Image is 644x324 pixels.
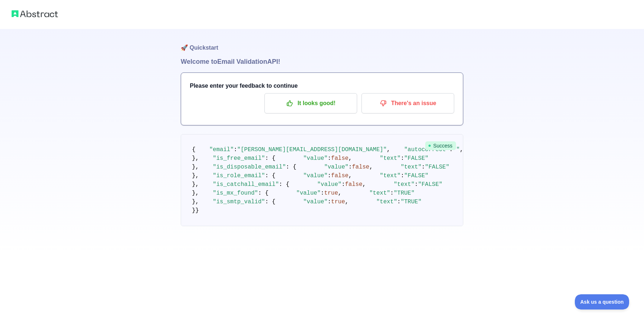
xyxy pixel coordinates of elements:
span: , [363,181,366,188]
span: true [331,199,345,205]
span: "text" [380,173,401,179]
span: , [460,146,463,153]
span: , [338,190,342,196]
span: , [345,199,349,205]
span: : [327,199,331,205]
img: Abstract logo [12,9,58,19]
span: "TRUE" [394,190,415,196]
span: "is_role_email" [213,173,265,179]
span: , [348,173,352,179]
button: It looks good! [264,93,357,113]
span: "value" [296,190,321,196]
h1: Welcome to Email Validation API! [181,57,463,67]
span: : { [265,155,276,162]
span: "is_disposable_email" [213,164,286,170]
span: "text" [369,190,390,196]
span: "value" [303,173,327,179]
span: "autocorrect" [404,146,449,153]
span: : { [265,199,276,205]
span: Success [425,141,456,150]
span: { [192,146,196,153]
span: : [422,164,425,170]
span: , [387,146,390,153]
p: It looks good! [270,97,352,109]
span: : [390,190,394,196]
span: : [401,155,404,162]
span: true [324,190,338,196]
span: false [345,181,363,188]
span: "text" [401,164,422,170]
span: "[PERSON_NAME][EMAIL_ADDRESS][DOMAIN_NAME]" [237,146,387,153]
span: false [331,173,348,179]
h1: 🚀 Quickstart [181,29,463,57]
span: "value" [317,181,342,188]
span: "value" [303,199,327,205]
span: false [331,155,348,162]
span: "is_free_email" [213,155,265,162]
span: "FALSE" [425,164,449,170]
span: : [342,181,345,188]
span: : [327,173,331,179]
span: "is_catchall_email" [213,181,279,188]
span: "is_smtp_valid" [213,199,265,205]
button: There's an issue [361,93,454,113]
iframe: Toggle Customer Support [575,294,630,310]
span: false [352,164,369,170]
span: : { [279,181,289,188]
span: : { [265,173,276,179]
span: "text" [380,155,401,162]
span: , [369,164,373,170]
span: "text" [376,199,397,205]
span: "FALSE" [404,155,428,162]
span: "value" [303,155,327,162]
span: "text" [394,181,415,188]
span: , [348,155,352,162]
span: : [234,146,237,153]
span: : [397,199,401,205]
span: : [415,181,418,188]
span: : [327,155,331,162]
span: "" [453,146,460,153]
span: "email" [209,146,234,153]
h3: Please enter your feedback to continue [190,82,454,90]
span: : { [286,164,296,170]
span: "FALSE" [404,173,428,179]
span: : [321,190,324,196]
span: "is_mx_found" [213,190,258,196]
span: : [401,173,404,179]
span: "value" [324,164,348,170]
span: "TRUE" [401,199,422,205]
span: : [348,164,352,170]
span: : { [258,190,268,196]
span: "FALSE" [418,181,442,188]
p: There's an issue [367,97,449,109]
